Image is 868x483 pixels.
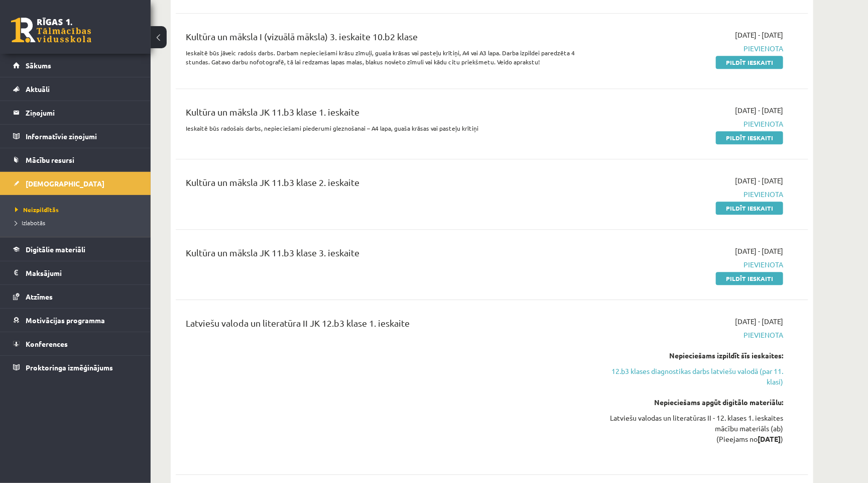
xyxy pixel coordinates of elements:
div: Latviešu valoda un literatūra II JK 12.b3 klase 1. ieskaite [186,316,579,335]
a: Informatīvie ziņojumi [13,125,138,148]
a: Digitālie materiāli [13,238,138,261]
a: [DEMOGRAPHIC_DATA] [13,172,138,195]
a: Aktuāli [13,77,138,101]
span: [DATE] - [DATE] [735,105,783,116]
a: Mācību resursi [13,148,138,171]
a: Konferences [13,332,138,355]
span: Sākums [26,61,51,70]
span: [DATE] - [DATE] [735,30,783,40]
a: Pildīt ieskaiti [716,131,783,144]
a: Ziņojumi [13,101,138,124]
span: [DATE] - [DATE] [735,316,783,327]
span: Pievienota [594,119,783,129]
p: Ieskaitē būs radošais darbs, nepieciešami piederumi gleznošanai – A4 lapa, guaša krāsas vai paste... [186,124,579,133]
span: Pievienota [594,189,783,200]
a: Pildīt ieskaiti [716,272,783,285]
span: Digitālie materiāli [26,245,85,254]
a: Pildīt ieskaiti [716,56,783,69]
div: Nepieciešams apgūt digitālo materiālu: [594,397,783,408]
span: Proktoringa izmēģinājums [26,363,113,372]
span: Konferences [26,339,68,348]
a: Proktoringa izmēģinājums [13,356,138,379]
span: [DATE] - [DATE] [735,246,783,256]
div: Latviešu valodas un literatūras II - 12. klases 1. ieskaites mācību materiāls (ab) (Pieejams no ) [594,413,783,444]
div: Kultūra un māksla I (vizuālā māksla) 3. ieskaite 10.b2 klase [186,30,579,48]
legend: Maksājumi [26,261,138,284]
span: Aktuāli [26,84,50,93]
a: Pildīt ieskaiti [716,202,783,215]
div: Kultūra un māksla JK 11.b3 klase 3. ieskaite [186,246,579,264]
span: Motivācijas programma [26,316,105,325]
span: [DEMOGRAPHIC_DATA] [26,179,104,188]
a: Neizpildītās [15,205,141,214]
a: Maksājumi [13,261,138,284]
a: Sākums [13,54,138,77]
span: [DATE] - [DATE] [735,175,783,186]
span: Mācību resursi [26,155,74,164]
span: Izlabotās [15,219,45,227]
span: Neizpildītās [15,206,59,214]
div: Nepieciešams izpildīt šīs ieskaites: [594,350,783,361]
legend: Ziņojumi [26,101,138,124]
div: Kultūra un māksla JK 11.b3 klase 2. ieskaite [186,175,579,194]
a: Atzīmes [13,285,138,308]
legend: Informatīvie ziņojumi [26,125,138,148]
span: Pievienota [594,330,783,340]
span: Atzīmes [26,292,53,301]
a: Rīgas 1. Tālmācības vidusskola [11,18,91,43]
div: Kultūra un māksla JK 11.b3 klase 1. ieskaite [186,105,579,124]
p: Ieskaitē būs jāveic radošs darbs. Darbam nepieciešami krāsu zīmuļi, guaša krāsas vai pasteļu krīt... [186,48,579,66]
span: Pievienota [594,43,783,54]
a: Motivācijas programma [13,309,138,332]
a: 12.b3 klases diagnostikas darbs latviešu valodā (par 11. klasi) [594,366,783,387]
a: Izlabotās [15,218,141,227]
span: Pievienota [594,259,783,270]
strong: [DATE] [758,434,781,443]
